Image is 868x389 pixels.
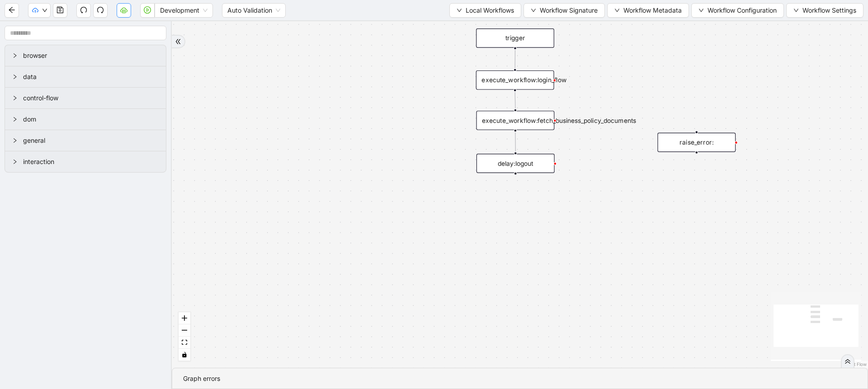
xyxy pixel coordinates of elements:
[23,157,159,167] span: interaction
[476,28,554,48] div: trigger
[607,3,689,18] button: downWorkflow Metadata
[476,70,554,90] div: execute_workflow:login_flow
[657,133,736,152] div: raise_error:
[698,8,704,13] span: down
[80,6,87,14] span: undo
[476,111,554,130] div: execute_workflow:fetch_business_policy_documents
[28,3,51,18] button: cloud-uploaddown
[466,5,514,15] span: Local Workflows
[23,51,159,61] span: browser
[179,349,190,361] button: toggle interactivity
[691,3,784,18] button: downWorkflow Configuration
[23,72,159,82] span: data
[531,8,536,13] span: down
[540,5,598,15] span: Workflow Signature
[12,117,18,122] span: right
[657,133,736,152] div: raise_error:plus-circle
[476,154,555,173] div: delay:logout
[12,95,18,101] span: right
[117,3,131,18] button: cloud-server
[97,6,104,14] span: redo
[476,154,555,173] div: delay:logoutplus-circle
[76,3,91,18] button: undo
[8,6,15,14] span: arrow-left
[93,3,108,18] button: redo
[524,3,605,18] button: downWorkflow Signature
[690,160,703,173] span: plus-circle
[5,130,166,151] div: general
[457,8,462,13] span: down
[786,3,863,18] button: downWorkflow Settings
[120,6,127,14] span: cloud-server
[802,5,856,15] span: Workflow Settings
[843,361,867,367] a: React Flow attribution
[160,4,208,17] span: Development
[227,4,280,17] span: Auto Validation
[179,337,190,349] button: fit view
[32,7,38,14] span: cloud-upload
[614,8,620,13] span: down
[509,181,522,194] span: plus-circle
[12,53,18,58] span: right
[57,6,64,14] span: save
[23,136,159,145] span: general
[140,3,155,18] button: play-circle
[175,38,181,45] span: double-right
[5,109,166,130] div: dom
[5,3,19,18] button: arrow-left
[179,312,190,324] button: zoom in
[144,6,151,14] span: play-circle
[5,88,166,108] div: control-flow
[42,8,47,13] span: down
[5,45,166,66] div: browser
[53,3,67,18] button: save
[5,151,166,172] div: interaction
[183,374,857,384] div: Graph errors
[449,3,521,18] button: downLocal Workflows
[5,66,166,87] div: data
[179,324,190,337] button: zoom out
[12,159,18,164] span: right
[12,74,18,80] span: right
[623,5,682,15] span: Workflow Metadata
[23,114,159,124] span: dom
[844,358,851,365] span: double-right
[793,8,799,13] span: down
[12,138,18,143] span: right
[515,92,515,108] g: Edge from execute_workflow:login_flow to execute_workflow:fetch_business_policy_documents
[708,5,777,15] span: Workflow Configuration
[23,93,159,103] span: control-flow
